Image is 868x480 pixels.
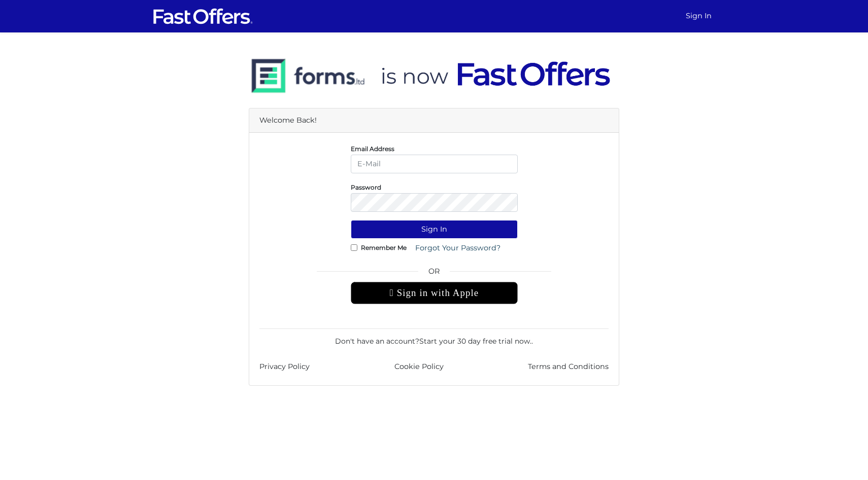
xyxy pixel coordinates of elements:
div: Welcome Back! [249,108,619,133]
a: Forgot Your Password? [409,239,507,257]
span: OR [351,266,518,282]
a: Terms and Conditions [528,361,609,373]
a: Privacy Policy [259,361,310,373]
div: Sign in with Apple [351,282,518,304]
input: E-Mail [351,155,518,173]
div: Don't have an account? . [259,328,609,347]
label: Remember Me [361,246,407,249]
label: Password [351,186,381,189]
a: Sign In [682,6,716,26]
button: Sign In [351,220,518,239]
a: Cookie Policy [394,361,444,373]
a: Start your 30 day free trial now. [419,337,531,346]
label: Email Address [351,147,394,150]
